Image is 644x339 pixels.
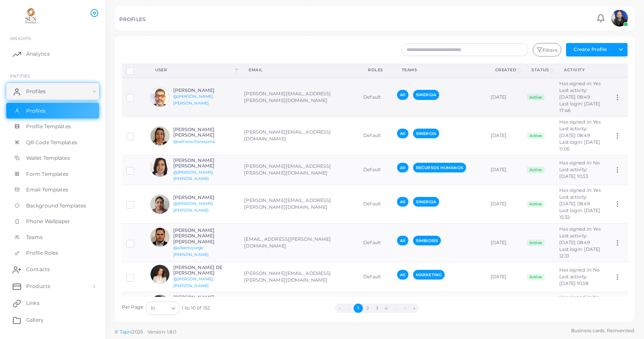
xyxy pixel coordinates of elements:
[6,166,99,182] a: Form Templates
[486,185,523,223] td: [DATE]
[26,88,46,95] span: Profiles
[26,202,86,210] span: Background Templates
[611,10,628,27] img: avatar
[6,103,99,119] a: Profiles
[6,135,99,151] a: QR Code Templates
[359,116,392,155] td: Default
[173,277,214,288] a: @[PERSON_NAME].[PERSON_NAME]
[559,294,600,300] span: Has signed in: No
[571,327,635,334] span: Business cards. Reinvented.
[6,182,99,198] a: Email Templates
[26,123,71,130] span: Profile Templates
[359,292,392,317] td: Default
[173,295,235,300] h6: [PERSON_NAME]
[120,329,132,335] a: Tapni
[527,132,545,139] span: Active
[359,155,392,185] td: Default
[397,197,408,207] span: All
[239,223,359,262] td: [EMAIL_ADDRESS][PERSON_NAME][DOMAIN_NAME]
[495,67,517,73] div: Created
[26,186,69,194] span: Email Templates
[559,187,601,193] span: Has signed in: Yes
[359,262,392,292] td: Default
[210,304,544,313] ul: Pagination
[413,129,439,138] span: SINERGIA
[372,304,381,313] button: Go to page 3
[8,8,54,24] img: logo
[559,267,600,273] span: Has signed in: No
[559,194,590,207] span: Last activity: [DATE] 08:49
[6,229,99,245] a: Teams
[26,282,50,290] span: Products
[150,126,169,145] img: avatar
[397,270,408,280] span: All
[559,101,600,113] span: Last login: [DATE] 17:46
[26,170,69,178] span: Form Templates
[6,295,99,312] a: Links
[359,185,392,223] td: Default
[155,67,233,73] div: User
[6,261,99,278] a: Contacts
[410,304,419,313] button: Go to last page
[26,249,58,257] span: Profile Roles
[239,116,359,155] td: [PERSON_NAME][EMAIL_ADDRESS][DOMAIN_NAME]
[119,16,145,22] h5: PROFILES
[527,201,545,207] span: Active
[6,46,99,62] a: Analytics
[10,73,30,78] span: ENTITIES
[173,265,235,276] h6: [PERSON_NAME] DE [PERSON_NAME]
[26,50,50,58] span: Analytics
[249,67,349,73] div: Email
[397,129,408,138] span: All
[122,64,146,78] th: Row-selection
[115,328,176,336] span: ©
[6,245,99,261] a: Profile Roles
[527,167,545,173] span: Active
[173,228,235,245] h6: [PERSON_NAME] [PERSON_NAME] [PERSON_NAME]
[150,195,169,214] img: avatar
[413,197,439,207] span: SINERGIA
[26,299,40,307] span: Links
[359,78,392,116] td: Default
[559,246,600,259] span: Last login: [DATE] 12:31
[381,304,391,313] button: Go to page 4
[6,198,99,214] a: Background Templates
[26,218,70,225] span: Phone Wallpaper
[239,262,359,292] td: [PERSON_NAME][EMAIL_ADDRESS][PERSON_NAME][DOMAIN_NAME]
[173,170,214,181] a: @[PERSON_NAME].[PERSON_NAME]
[26,234,43,241] span: Teams
[363,304,372,313] button: Go to page 2
[559,160,600,166] span: Has signed in: No
[173,139,215,144] a: @adriana.florespina
[6,150,99,166] a: Wallet Templates
[559,119,601,125] span: Has signed in: Yes
[122,304,144,311] label: Per Page
[400,304,410,313] button: Go to next page
[6,213,99,229] a: Phone Wallpaper
[6,312,99,328] a: Gallery
[531,67,549,73] div: Status
[146,301,180,315] div: Search for option
[413,270,445,280] span: MARKETING
[609,10,630,27] a: avatar
[150,295,169,314] img: avatar
[397,163,408,172] span: All
[132,328,142,336] span: 2025
[239,185,359,223] td: [PERSON_NAME][EMAIL_ADDRESS][PERSON_NAME][DOMAIN_NAME]
[173,94,214,105] a: @[PERSON_NAME].[PERSON_NAME]
[10,36,31,41] span: INSIGHTS
[150,265,169,284] img: avatar
[148,329,177,335] span: Version: 1.8.0
[359,223,392,262] td: Default
[609,64,628,78] th: Action
[564,67,600,73] div: activity
[533,43,561,56] button: Filters
[559,207,600,220] span: Last login: [DATE] 15:32
[26,107,46,115] span: Profiles
[527,94,545,101] span: Active
[6,118,99,135] a: Profile Templates
[397,90,408,100] span: All
[559,81,601,86] span: Has signed in: Yes
[486,292,523,317] td: [DATE]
